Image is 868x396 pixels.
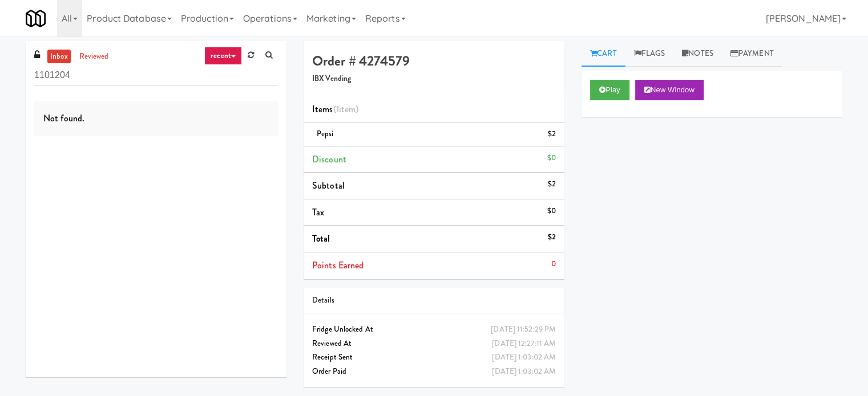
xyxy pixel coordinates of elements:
[312,293,556,308] div: Details
[34,65,278,86] input: Search vision orders
[548,127,556,141] div: $2
[312,365,556,379] div: Order Paid
[312,179,345,192] span: Subtotal
[312,322,556,337] div: Fridge Unlocked At
[47,50,71,64] a: inbox
[722,41,782,67] a: Payment
[312,103,358,116] span: Items
[551,257,556,271] div: 0
[492,365,556,379] div: [DATE] 1:03:02 AM
[312,75,556,83] h5: IBX Vending
[204,47,242,65] a: recent
[43,112,84,125] span: Not found.
[673,41,722,67] a: Notes
[339,103,356,116] ng-pluralize: item
[492,337,556,351] div: [DATE] 12:27:11 AM
[317,128,334,139] span: Pepsi
[635,80,704,100] button: New Window
[547,204,556,218] div: $0
[312,232,330,245] span: Total
[547,151,556,165] div: $0
[312,337,556,351] div: Reviewed At
[26,9,46,28] img: Micromart
[582,41,625,67] a: Cart
[312,350,556,365] div: Receipt Sent
[491,322,556,337] div: [DATE] 11:52:29 PM
[312,54,556,68] h4: Order # 4274579
[625,41,674,67] a: Flags
[548,177,556,191] div: $2
[312,153,346,166] span: Discount
[333,103,359,116] span: (1 )
[312,206,324,219] span: Tax
[312,259,364,272] span: Points Earned
[76,50,112,64] a: reviewed
[590,80,629,100] button: Play
[492,350,556,365] div: [DATE] 1:03:02 AM
[548,230,556,244] div: $2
